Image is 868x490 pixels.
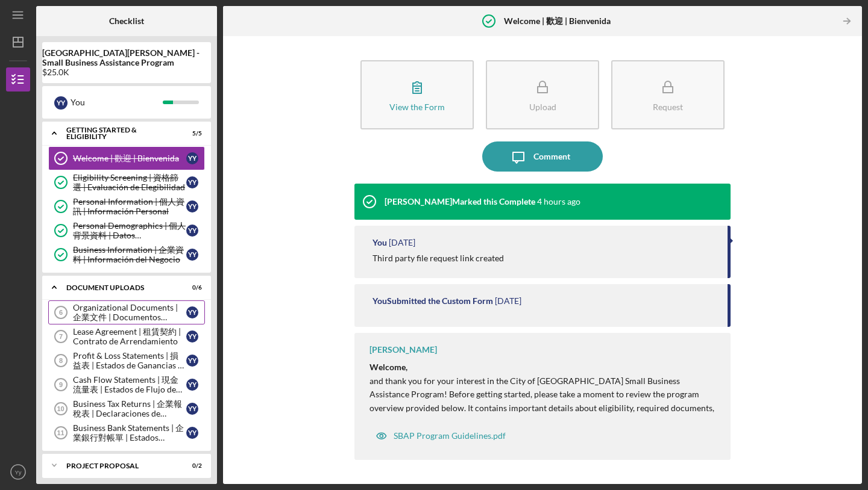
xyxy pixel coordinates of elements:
[186,330,198,343] div: Y y
[360,60,474,129] button: View the Form
[71,92,163,113] div: You
[389,238,415,247] time: 2025-09-12 04:04
[180,462,202,470] div: 0 / 2
[180,130,202,137] div: 5 / 5
[48,397,205,421] a: 10Business Tax Returns | 企業報稅表 | Declaraciones de Impuestos del NegocioYy
[48,194,205,219] a: Personal Information | 個人資訊 | Información PersonalYy
[370,362,407,372] strong: Welcome,
[186,200,198,212] div: Y y
[48,421,205,445] a: 11Business Bank Statements | 企業銀行對帳單 | Estados Bancarios del NegocioYy
[48,170,205,194] a: Eligibility Screening | 資格篩選 | Evaluación de ElegibilidadYy
[186,152,198,164] div: Y y
[186,306,198,318] div: Y y
[73,423,186,442] div: Business Bank Statements | 企業銀行對帳單 | Estados Bancarios del Negocio
[66,126,172,140] div: Getting Started & Eligibility
[57,429,64,436] tspan: 11
[73,245,186,264] div: Business Information | 企業資料 | Información del Negocio
[6,460,30,484] button: Yy
[73,375,186,394] div: Cash Flow Statements | 現金流量表 | Estados de Flujo de Efectivo
[180,284,202,291] div: 0 / 6
[48,373,205,397] a: 9Cash Flow Statements | 現金流量表 | Estados de Flujo de EfectivoYy
[504,16,611,26] b: Welcome | 歡迎 | Bienvenida
[59,381,63,388] tspan: 9
[533,141,570,172] div: Comment
[59,333,63,340] tspan: 7
[495,296,521,306] time: 2025-09-11 03:47
[373,296,493,306] div: You Submitted the Custom Form
[486,60,599,129] button: Upload
[73,351,186,370] div: Profit & Loss Statements | 損益表 | Estados de Ganancias y Pérdidas
[59,309,63,316] tspan: 6
[109,16,144,26] b: Checklist
[611,60,725,129] button: Request
[59,357,63,364] tspan: 8
[48,324,205,349] a: 7Lease Agreement | 租賃契約 | Contrato de ArrendamientoYy
[186,427,198,439] div: Y y
[186,355,198,367] div: Y y
[373,253,504,263] div: Third party file request link created
[186,379,198,391] div: Y y
[54,96,68,110] div: Y y
[42,48,211,67] b: [GEOGRAPHIC_DATA][PERSON_NAME] - Small Business Assistance Program
[48,349,205,373] a: 8Profit & Loss Statements | 損益表 | Estados de Ganancias y PérdidasYy
[394,431,506,441] div: SBAP Program Guidelines.pdf
[73,197,186,216] div: Personal Information | 個人資訊 | Información Personal
[14,469,21,476] text: Yy
[48,243,205,267] a: Business Information | 企業資料 | Información del NegocioYy
[42,67,211,77] div: $25.0K
[370,345,437,355] div: [PERSON_NAME]
[66,284,172,291] div: Document Uploads
[57,405,64,412] tspan: 10
[73,303,186,322] div: Organizational Documents | 企業文件 | Documentos Organizacionales
[73,154,186,163] div: Welcome | 歡迎 | Bienvenida
[66,462,172,470] div: Project Proposal
[186,403,198,415] div: Y y
[385,197,535,206] div: [PERSON_NAME] Marked this Complete
[653,102,683,111] div: Request
[370,374,719,429] p: and thank you for your interest in the City of [GEOGRAPHIC_DATA] Small Business Assistance Progra...
[73,327,186,346] div: Lease Agreement | 租賃契約 | Contrato de Arrendamiento
[73,399,186,418] div: Business Tax Returns | 企業報稅表 | Declaraciones de Impuestos del Negocio
[48,219,205,243] a: Personal Demographics | 個人背景資料 | Datos Demográficos PersonalesYy
[537,197,580,206] time: 2025-09-15 23:25
[370,424,512,448] button: SBAP Program Guidelines.pdf
[73,173,186,192] div: Eligibility Screening | 資格篩選 | Evaluación de Elegibilidad
[373,238,387,247] div: You
[48,146,205,170] a: Welcome | 歡迎 | BienvenidaYy
[73,221,186,240] div: Personal Demographics | 個人背景資料 | Datos Demográficos Personales
[529,102,556,111] div: Upload
[389,102,445,111] div: View the Form
[186,225,198,237] div: Y y
[186,176,198,188] div: Y y
[186,249,198,261] div: Y y
[482,141,603,172] button: Comment
[48,300,205,324] a: 6Organizational Documents | 企業文件 | Documentos OrganizacionalesYy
